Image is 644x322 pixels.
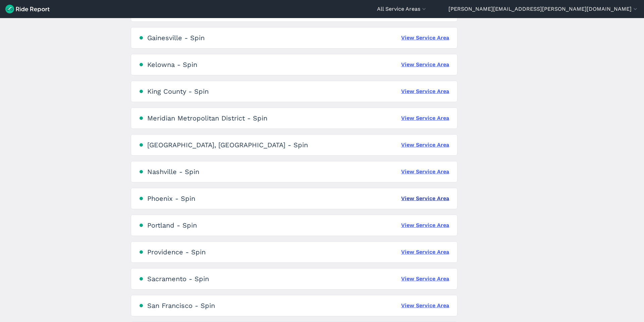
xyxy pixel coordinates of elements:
div: Meridian Metropolitan District - Spin [147,114,267,122]
a: View Service Area [401,141,449,149]
div: Gainesville - Spin [147,34,205,42]
div: Nashville - Spin [147,168,199,176]
a: View Service Area [401,61,449,69]
div: King County - Spin [147,87,209,95]
div: Providence - Spin [147,248,206,256]
div: [GEOGRAPHIC_DATA], [GEOGRAPHIC_DATA] - Spin [147,141,308,149]
div: San Francisco - Spin [147,302,215,310]
div: Portland - Spin [147,221,197,229]
a: View Service Area [401,114,449,122]
a: View Service Area [401,168,449,176]
a: View Service Area [401,87,449,95]
a: View Service Area [401,275,449,283]
div: Sacramento - Spin [147,275,209,283]
a: View Service Area [401,194,449,203]
a: View Service Area [401,248,449,256]
a: View Service Area [401,221,449,229]
div: Kelowna - Spin [147,61,197,69]
button: All Service Areas [377,5,427,13]
button: [PERSON_NAME][EMAIL_ADDRESS][PERSON_NAME][DOMAIN_NAME] [448,5,639,13]
img: Ride Report [5,5,50,13]
div: Phoenix - Spin [147,194,195,203]
a: View Service Area [401,302,449,310]
a: View Service Area [401,34,449,42]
